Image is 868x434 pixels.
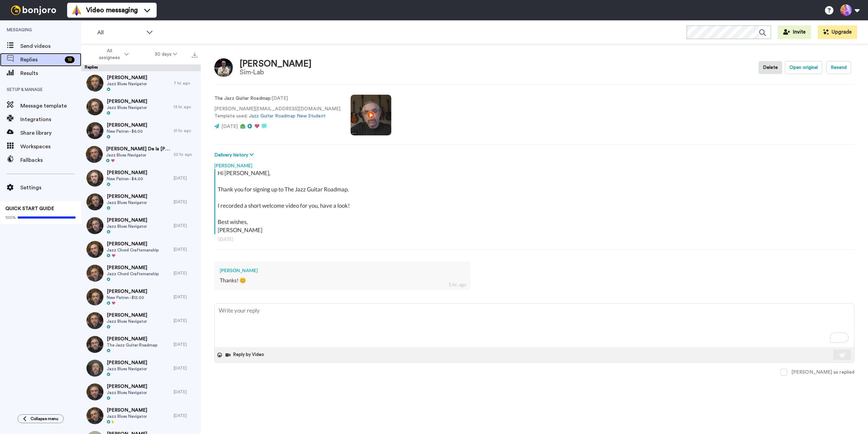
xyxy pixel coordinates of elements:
[81,238,201,261] a: [PERSON_NAME]Jazz Chord Craftsmanship[DATE]
[81,119,201,143] a: [PERSON_NAME]New Patron - $6.0021 hr. ago
[174,223,197,228] div: [DATE]
[785,61,822,74] button: Open original
[174,294,197,300] div: [DATE]
[107,359,147,366] span: [PERSON_NAME]
[449,281,466,288] div: 5 hr. ago
[8,5,59,15] img: bj-logo-header-white.svg
[240,69,312,76] div: Sim-Lab
[86,312,103,329] img: a4be195f-c541-4d88-8fc5-9a7390f6f915-thumb.jpg
[81,190,201,214] a: [PERSON_NAME]Jazz Blues Navigator[DATE]
[174,152,197,157] div: 22 hr. ago
[107,295,147,300] span: New Patron - $12.00
[174,104,197,110] div: 13 hr. ago
[86,383,103,400] img: 061b5ab0-47a8-4d18-8a0a-28df7346ba28-thumb.jpg
[190,49,199,59] button: Export all results that match these filters now.
[86,193,103,210] img: 8484778e-bd28-4d47-b896-560364199c76-thumb.jpg
[86,241,103,258] img: 1950104f-8617-4e39-99a5-53ed897b07bb-thumb.jpg
[174,342,197,347] div: [DATE]
[65,56,75,63] div: 18
[240,59,312,69] div: [PERSON_NAME]
[107,390,147,395] span: Jazz Blues Navigator
[81,95,201,119] a: [PERSON_NAME]Jazz Blues Navigator13 hr. ago
[18,414,64,423] button: Collapse menu
[225,350,266,360] button: Reply by Video
[778,25,811,39] a: Invite
[97,29,143,37] span: All
[107,312,147,319] span: [PERSON_NAME]
[174,247,197,252] div: [DATE]
[20,129,81,137] span: Share library
[839,352,846,358] img: send-white.svg
[81,333,201,356] a: [PERSON_NAME]The Jazz Guitar Roadmap[DATE]
[218,236,850,243] div: [DATE]
[214,58,233,77] img: Image of Richard Schouteren
[107,193,147,200] span: [PERSON_NAME]
[31,416,58,421] span: Collapse menu
[214,95,340,102] p: : [DATE]
[107,247,159,253] span: Jazz Chord Craftsmanship
[107,264,159,271] span: [PERSON_NAME]
[86,336,103,353] img: 008b9dcb-be5c-4bae-b55c-b2915381675b-thumb.jpg
[107,224,147,229] span: Jazz Blues Navigator
[107,336,157,342] span: [PERSON_NAME]
[174,365,197,371] div: [DATE]
[86,288,103,305] img: 5b250c03-bdf7-4baf-8821-f432324efb7a-thumb.jpg
[214,96,271,101] strong: The Jazz Guitar Roadmap
[107,200,147,205] span: Jazz Blues Navigator
[86,146,103,163] img: 1d3cefb0-f3b5-49a5-bd23-93b92200bb97-thumb.jpg
[107,319,147,324] span: Jazz Blues Navigator
[20,56,62,64] span: Replies
[86,98,103,115] img: 36416525-79ba-41c9-a7a7-7d3e637500eb-thumb.jpg
[107,383,147,390] span: [PERSON_NAME]
[174,270,197,276] div: [DATE]
[174,389,197,395] div: [DATE]
[86,122,103,139] img: 4fe712d6-3787-4908-97a9-11fc68fce198-thumb.jpg
[192,52,197,58] img: export.svg
[214,151,256,159] button: Delivery history
[107,81,147,87] span: Jazz Blues Navigator
[107,217,147,224] span: [PERSON_NAME]
[86,265,103,282] img: 8db2aab1-2c82-433a-b720-9287b2f6b074-thumb.jpg
[214,106,340,120] p: [PERSON_NAME][EMAIL_ADDRESS][DOMAIN_NAME] Template used:
[791,369,854,376] div: [PERSON_NAME] as replied
[96,48,123,61] span: All assignees
[81,404,201,428] a: [PERSON_NAME]Jazz Blues Navigator[DATE]
[86,170,103,187] img: 27a057e0-ca72-4e90-99a9-44aa4abb22fc-thumb.jpg
[81,309,201,333] a: [PERSON_NAME]Jazz Blues Navigator[DATE]
[20,143,81,151] span: Workspaces
[86,360,103,377] img: fed2076b-5e74-428d-84ce-8d0d3fb324b1-thumb.jpg
[107,176,147,182] span: New Patron - $4.00
[86,75,103,92] img: 20aaa52a-de24-4805-8beb-77a74455f073-thumb.jpg
[86,217,103,234] img: a7457eac-f96c-4043-8b9a-a268aa2748af-thumb.jpg
[20,184,81,192] span: Settings
[214,159,854,169] div: [PERSON_NAME]
[107,169,147,176] span: [PERSON_NAME]
[20,156,81,164] span: Fallbacks
[81,285,201,309] a: [PERSON_NAME]New Patron - $12.00[DATE]
[174,199,197,205] div: [DATE]
[107,122,147,129] span: [PERSON_NAME]
[107,98,147,105] span: [PERSON_NAME]
[81,356,201,380] a: [PERSON_NAME]Jazz Blues Navigator[DATE]
[20,42,81,50] span: Send videos
[81,143,201,166] a: [PERSON_NAME] De la [PERSON_NAME]Jazz Blues Navigator22 hr. ago
[174,80,197,86] div: 7 hr. ago
[107,407,147,414] span: [PERSON_NAME]
[220,277,465,284] div: Thanks! 😊
[218,169,853,234] div: Hi [PERSON_NAME], Thank you for signing up to The Jazz Guitar Roadmap. I recorded a short welcome...
[174,128,197,133] div: 21 hr. ago
[107,414,147,419] span: Jazz Blues Navigator
[5,206,54,211] span: QUICK START GUIDE
[107,105,147,110] span: Jazz Blues Navigator
[71,5,82,16] img: vm-color.svg
[81,380,201,404] a: [PERSON_NAME]Jazz Blues Navigator[DATE]
[215,304,854,347] textarea: To enrich screen reader interactions, please activate Accessibility in Grammarly extension settings
[107,271,159,277] span: Jazz Chord Craftsmanship
[20,102,81,110] span: Message template
[107,342,157,348] span: The Jazz Guitar Roadmap
[249,114,325,118] a: Jazz Guitar Roadmap New Student
[106,146,170,152] span: [PERSON_NAME] De la [PERSON_NAME]
[81,261,201,285] a: [PERSON_NAME]Jazz Chord Craftsmanship[DATE]
[107,288,147,295] span: [PERSON_NAME]
[86,5,138,15] span: Video messaging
